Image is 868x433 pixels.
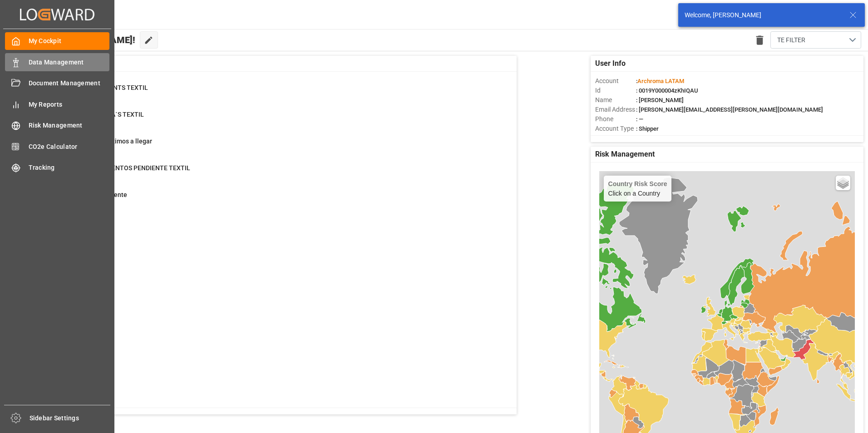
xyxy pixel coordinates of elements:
[47,83,505,102] a: 96TRANSSHIPMENTS TEXTILContainer Schema
[595,114,636,124] span: Phone
[636,87,698,94] span: : 0019Y000004zKhIQAU
[30,413,111,423] span: Sidebar Settings
[836,176,850,190] a: Layers
[636,125,659,132] span: : Shipper
[47,110,505,129] a: 47CAMBIO DE ETA´S TEXTILContainer Schema
[29,36,110,46] span: My Cockpit
[69,164,190,172] span: ENVIO DOCUMENTOS PENDIENTE TEXTIL
[637,78,684,84] span: Archroma LATAM
[777,35,805,45] span: TE FILTER
[29,121,110,130] span: Risk Management
[5,159,109,177] a: Tracking
[595,58,626,69] span: User Info
[38,31,135,49] span: Hello [PERSON_NAME]!
[29,163,110,172] span: Tracking
[29,100,110,109] span: My Reports
[595,95,636,105] span: Name
[5,53,109,71] a: Data Management
[608,180,667,197] div: Click on a Country
[770,31,861,49] button: open menu
[5,74,109,92] a: Document Management
[29,142,110,152] span: CO2e Calculator
[47,163,505,182] a: 13ENVIO DOCUMENTOS PENDIENTE TEXTILPurchase Orders
[636,78,684,84] span: :
[685,10,841,20] div: Welcome, [PERSON_NAME]
[29,79,110,88] span: Document Management
[595,149,655,160] span: Risk Management
[636,97,684,103] span: : [PERSON_NAME]
[5,95,109,113] a: My Reports
[595,76,636,86] span: Account
[608,180,667,187] h4: Country Risk Score
[636,106,823,113] span: : [PERSON_NAME][EMAIL_ADDRESS][PERSON_NAME][DOMAIN_NAME]
[5,117,109,134] a: Risk Management
[29,58,110,67] span: Data Management
[5,32,109,50] a: My Cockpit
[5,138,109,155] a: CO2e Calculator
[595,86,636,95] span: Id
[47,190,505,209] a: 489Textil PO PendientePurchase Orders
[595,105,636,114] span: Email Address
[595,124,636,133] span: Account Type
[636,116,643,123] span: : —
[47,137,505,156] a: 61En transito proximos a llegarContainer Schema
